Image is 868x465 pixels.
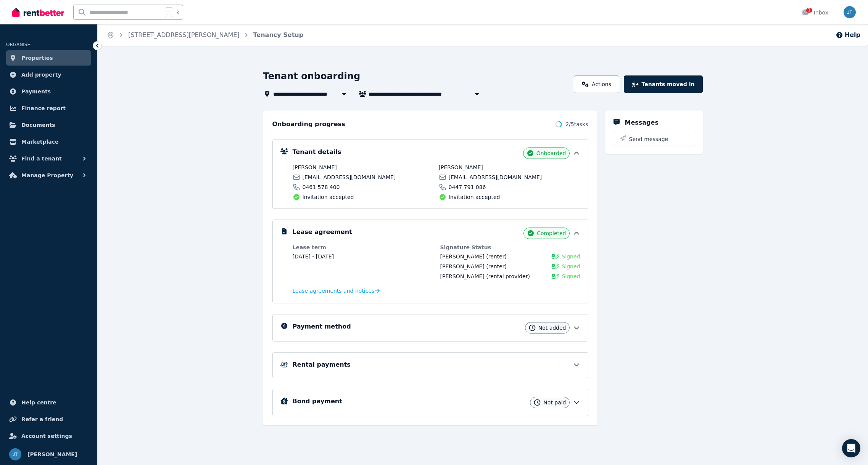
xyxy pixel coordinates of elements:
[280,362,288,367] img: Rental Payments
[802,9,828,16] div: Inbox
[562,253,580,260] span: Signed
[21,137,58,146] span: Marketplace
[98,24,312,46] nav: Breadcrumb
[439,164,580,171] span: [PERSON_NAME]
[449,183,486,191] span: 0447 791 086
[449,173,542,181] span: [EMAIL_ADDRESS][DOMAIN_NAME]
[293,253,433,260] dd: [DATE] - [DATE]
[263,70,361,82] h1: Tenant onboarding
[6,412,91,427] a: Refer a friend
[449,193,500,201] span: Invitation accepted
[565,120,588,128] span: 2 / 5 tasks
[293,322,351,331] h5: Payment method
[21,398,56,407] span: Help centre
[624,75,702,93] button: Tenants moved in
[440,253,485,260] span: [PERSON_NAME]
[21,104,66,113] span: Finance report
[440,273,530,280] div: (rental provider)
[552,273,559,280] img: Signed Lease
[293,244,433,251] dt: Lease term
[303,193,354,201] span: Invitation accepted
[440,263,485,269] span: [PERSON_NAME]
[6,42,30,47] span: ORGANISE
[9,448,21,460] img: Jacek Tomaka
[6,101,91,116] a: Finance report
[440,244,580,251] dt: Signature Status
[537,229,566,237] span: Completed
[293,164,434,171] span: [PERSON_NAME]
[21,431,72,441] span: Account settings
[21,70,61,79] span: Add property
[303,173,396,181] span: [EMAIL_ADDRESS][DOMAIN_NAME]
[552,253,559,260] img: Signed Lease
[625,118,659,127] h5: Messages
[21,415,63,424] span: Refer a friend
[21,53,53,63] span: Properties
[21,87,51,96] span: Payments
[293,360,351,369] h5: Rental payments
[6,67,91,82] a: Add property
[21,154,62,163] span: Find a tenant
[844,6,856,18] img: Jacek Tomaka
[6,50,91,66] a: Properties
[6,84,91,99] a: Payments
[176,9,179,15] span: k
[842,439,860,457] div: Open Intercom Messenger
[6,395,91,410] a: Help centre
[303,183,340,191] span: 0461 578 400
[253,30,304,40] span: Tenancy Setup
[440,263,507,270] div: (renter)
[21,171,73,180] span: Manage Property
[293,287,380,295] a: Lease agreements and notices
[562,273,580,280] span: Signed
[536,149,566,157] span: Onboarded
[293,397,342,406] h5: Bond payment
[6,134,91,149] a: Marketplace
[6,117,91,133] a: Documents
[27,450,77,459] span: [PERSON_NAME]
[538,324,566,332] span: Not added
[293,287,375,295] span: Lease agreements and notices
[293,228,352,237] h5: Lease agreement
[806,8,812,13] span: 1
[613,132,695,146] button: Send message
[574,75,619,93] a: Actions
[272,120,345,129] h2: Onboarding progress
[629,135,668,143] span: Send message
[21,120,55,130] span: Documents
[6,168,91,183] button: Manage Property
[552,263,559,270] img: Signed Lease
[280,398,288,404] img: Bond Details
[12,6,64,18] img: RentBetter
[562,263,580,270] span: Signed
[440,253,507,260] div: (renter)
[6,428,91,444] a: Account settings
[836,30,860,40] button: Help
[543,399,566,406] span: Not paid
[6,151,91,166] button: Find a tenant
[128,31,240,38] a: [STREET_ADDRESS][PERSON_NAME]
[293,148,341,157] h5: Tenant details
[440,273,485,279] span: [PERSON_NAME]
